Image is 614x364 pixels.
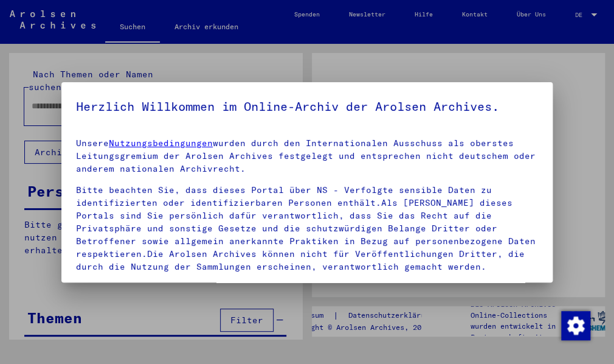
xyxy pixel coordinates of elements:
p: Unsere wurden durch den Internationalen Ausschuss als oberstes Leitungsgremium der Arolsen Archiv... [76,137,538,175]
a: kontaktieren [103,282,169,293]
a: Nutzungsbedingungen [109,138,213,149]
h5: Herzlich Willkommen im Online-Archiv der Arolsen Archives. [76,97,538,116]
img: Zustimmung ändern [561,311,590,340]
p: Bitte beachten Sie, dass dieses Portal über NS - Verfolgte sensible Daten zu identifizierten oder... [76,184,538,273]
p: Bitte Sie uns, wenn Sie beispielsweise als Betroffener oder Angehöriger aus berechtigten Gründen ... [76,282,538,320]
